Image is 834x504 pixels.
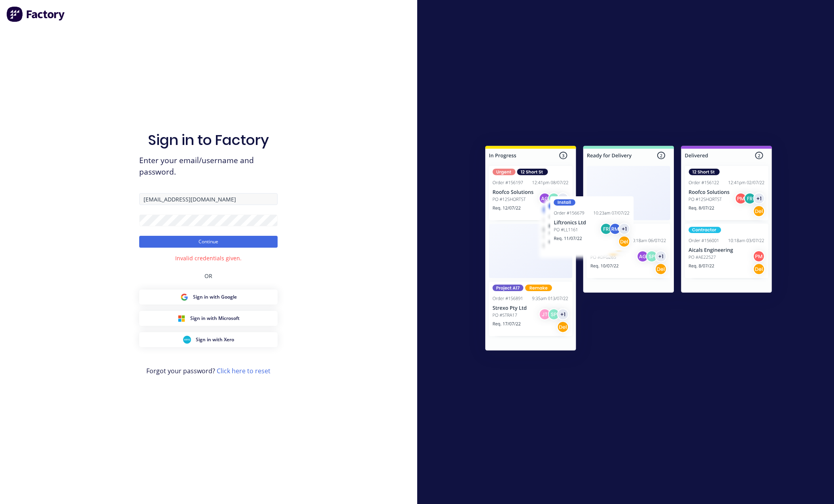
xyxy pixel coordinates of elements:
[139,155,278,178] span: Enter your email/username and password.
[193,293,237,301] span: Sign in with Google
[146,366,270,376] span: Forgot your password?
[148,132,269,149] h1: Sign in to Factory
[468,130,789,369] img: Sign in
[139,290,278,305] button: Google Sign inSign in with Google
[139,193,278,205] input: Email/Username
[196,336,234,343] span: Sign in with Xero
[139,332,278,347] button: Xero Sign inSign in with Xero
[183,336,191,344] img: Xero Sign in
[6,6,66,22] img: Factory
[175,254,242,262] div: Invalid credentials given.
[217,367,270,375] a: Click here to reset
[139,236,278,248] button: Continue
[190,315,240,322] span: Sign in with Microsoft
[139,311,278,326] button: Microsoft Sign inSign in with Microsoft
[180,293,188,301] img: Google Sign in
[178,314,185,322] img: Microsoft Sign in
[204,262,212,290] div: OR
